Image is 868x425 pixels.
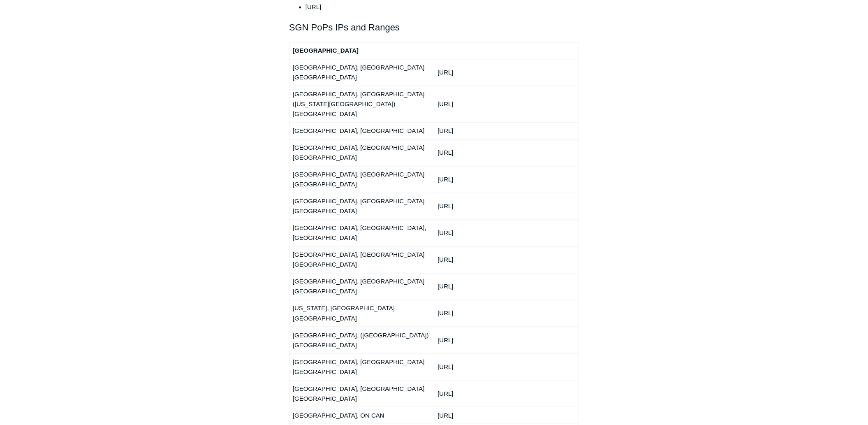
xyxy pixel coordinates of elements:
[289,193,434,219] td: [GEOGRAPHIC_DATA], [GEOGRAPHIC_DATA] [GEOGRAPHIC_DATA]
[289,122,434,139] td: [GEOGRAPHIC_DATA], [GEOGRAPHIC_DATA]
[434,353,579,380] td: [URL]
[289,353,434,380] td: [GEOGRAPHIC_DATA], [GEOGRAPHIC_DATA] [GEOGRAPHIC_DATA]
[434,326,579,353] td: [URL]
[289,59,434,86] td: [GEOGRAPHIC_DATA], [GEOGRAPHIC_DATA] [GEOGRAPHIC_DATA]
[434,139,579,166] td: [URL]
[434,273,579,300] td: [URL]
[434,86,579,122] td: [URL]
[434,246,579,273] td: [URL]
[434,219,579,246] td: [URL]
[289,20,579,35] h2: SGN PoPs IPs and Ranges
[306,2,579,12] li: [URL]
[434,300,579,326] td: [URL]
[289,406,434,423] td: [GEOGRAPHIC_DATA], ON CAN
[289,300,434,326] td: [US_STATE], [GEOGRAPHIC_DATA] [GEOGRAPHIC_DATA]
[434,380,579,406] td: [URL]
[434,122,579,139] td: [URL]
[289,273,434,300] td: [GEOGRAPHIC_DATA], [GEOGRAPHIC_DATA] [GEOGRAPHIC_DATA]
[289,219,434,246] td: [GEOGRAPHIC_DATA], [GEOGRAPHIC_DATA], [GEOGRAPHIC_DATA]
[434,59,579,86] td: [URL]
[434,166,579,193] td: [URL]
[293,47,359,54] strong: [GEOGRAPHIC_DATA]
[434,406,579,423] td: [URL]
[289,139,434,166] td: [GEOGRAPHIC_DATA], [GEOGRAPHIC_DATA] [GEOGRAPHIC_DATA]
[289,86,434,122] td: [GEOGRAPHIC_DATA], [GEOGRAPHIC_DATA] ([US_STATE][GEOGRAPHIC_DATA]) [GEOGRAPHIC_DATA]
[289,326,434,353] td: [GEOGRAPHIC_DATA], ([GEOGRAPHIC_DATA]) [GEOGRAPHIC_DATA]
[289,380,434,406] td: [GEOGRAPHIC_DATA], [GEOGRAPHIC_DATA] [GEOGRAPHIC_DATA]
[434,193,579,219] td: [URL]
[289,246,434,273] td: [GEOGRAPHIC_DATA], [GEOGRAPHIC_DATA] [GEOGRAPHIC_DATA]
[289,166,434,193] td: [GEOGRAPHIC_DATA], [GEOGRAPHIC_DATA] [GEOGRAPHIC_DATA]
